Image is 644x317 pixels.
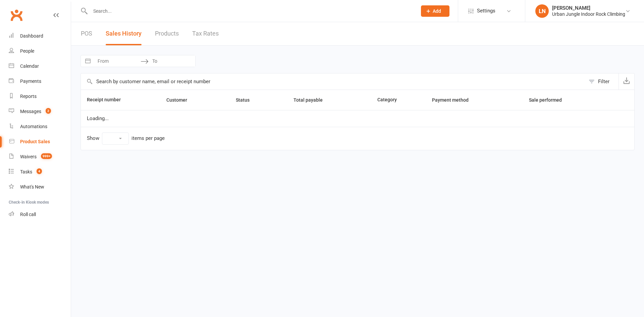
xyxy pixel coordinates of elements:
span: Add [433,8,441,14]
input: To [149,55,195,67]
div: Calendar [20,63,39,69]
button: Status [236,96,257,104]
div: Waivers [20,154,37,159]
button: Add [421,5,449,17]
a: Automations [9,119,71,134]
a: Payments [9,74,71,89]
div: Reports [20,94,37,99]
div: Payments [20,78,41,84]
input: From [94,55,141,67]
div: What's New [20,184,44,190]
a: Waivers 999+ [9,149,71,164]
span: Customer [166,97,195,103]
span: 2 [46,108,51,114]
input: Search... [88,6,412,16]
button: Filter [585,73,619,90]
th: Receipt number [81,90,160,110]
span: Sale performed [529,97,569,103]
a: Messages 2 [9,104,71,119]
a: POS [81,22,92,45]
span: 999+ [41,153,52,159]
a: What's New [9,179,71,195]
input: Search by customer name, email or receipt number [81,73,585,90]
a: Dashboard [9,29,71,44]
span: Status [236,97,257,103]
button: Sale performed [529,96,569,104]
div: Automations [20,124,47,129]
div: Messages [20,109,41,114]
a: Tax Rates [192,22,219,45]
div: LN [535,4,549,18]
button: Payment method [432,96,476,104]
div: Filter [598,77,609,86]
div: Roll call [20,212,36,217]
a: People [9,44,71,59]
div: [PERSON_NAME] [552,5,625,11]
button: Customer [166,96,195,104]
button: Total payable [293,96,330,104]
span: Settings [477,3,495,18]
a: Sales History [106,22,142,45]
button: Interact with the calendar and add the check-in date for your trip. [82,55,94,67]
div: Product Sales [20,139,50,144]
div: Dashboard [20,33,43,39]
th: Category [371,90,426,110]
div: Show [87,133,165,145]
div: Urban Jungle Indoor Rock Climbing [552,11,625,17]
a: Calendar [9,59,71,74]
div: People [20,48,34,54]
span: Total payable [293,97,330,103]
div: items per page [131,136,165,141]
span: Payment method [432,97,476,103]
a: Roll call [9,207,71,222]
a: Tasks 4 [9,164,71,179]
a: Clubworx [8,7,25,23]
div: Tasks [20,169,32,174]
span: 4 [37,168,42,174]
a: Products [155,22,179,45]
a: Product Sales [9,134,71,149]
td: Loading... [81,110,634,127]
a: Reports [9,89,71,104]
